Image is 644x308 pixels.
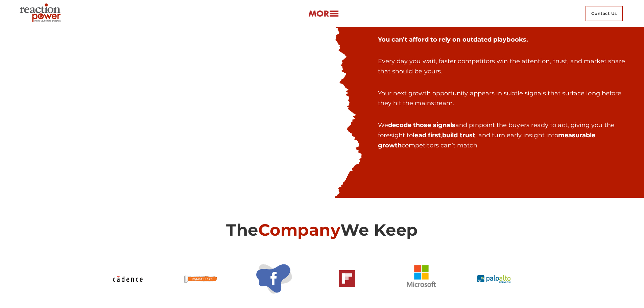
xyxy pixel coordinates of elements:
[442,132,475,139] strong: build trust
[108,259,148,299] img: cadence logo
[327,259,367,299] img: logo
[388,121,455,129] strong: decode those signals
[378,89,626,109] p: Your next growth opportunity appears in subtle signals that surface long before they hit the main...
[181,259,221,299] img: calmatters logo
[17,1,66,26] img: Executive Branding | Personal Branding Agency
[258,220,340,240] span: Company
[413,132,441,139] strong: lead first
[308,10,339,18] img: more-btn.png
[378,56,626,76] p: Every day you wait, faster competitors win the attention, trust, and market share that should be ...
[108,220,537,240] h2: The We Keep
[586,6,623,21] span: Contact Us
[474,259,514,299] img: Palo alto networks logo
[378,36,528,43] strong: You can’t afford to rely on outdated playbooks.
[254,259,294,299] img: facebook logo
[400,259,441,299] img: Microsoft logo
[378,120,626,150] p: We and pinpoint the buyers ready to act, giving you the foresight to , , and turn early insight i...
